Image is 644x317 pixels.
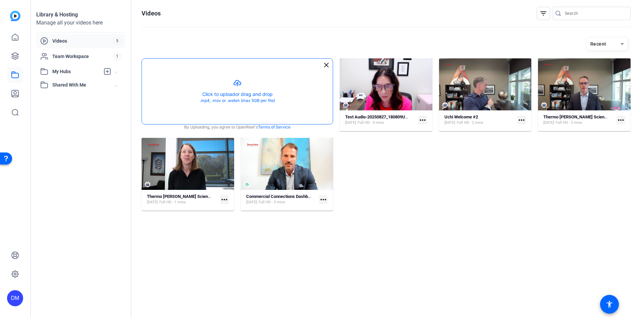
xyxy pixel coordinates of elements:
[36,19,125,27] div: Manage all your videos here
[147,194,217,205] a: Thermo [PERSON_NAME] Scientific Simple (34785)[DATE]Full HD - 1 mins
[418,116,427,124] mat-icon: more_horiz
[322,61,330,69] mat-icon: close
[258,124,290,130] a: Terms of Service
[142,124,333,130] div: By Uploading, you agree to OpenReel's
[345,114,416,125] a: Test Audio-20250827_180809UTC-Meeting Recording[DATE]Full HD - 4 mins
[556,120,582,125] span: Full HD - 2 mins
[543,114,642,119] strong: Thermo [PERSON_NAME] Scientific Simple (37133)
[113,53,121,60] span: 1
[616,116,625,124] mat-icon: more_horiz
[444,114,515,125] a: Uchi Welcome #2[DATE]Full HD - 2 mins
[7,290,23,306] div: DM
[543,114,614,125] a: Thermo [PERSON_NAME] Scientific Simple (37133)[DATE]Full HD - 2 mins
[36,11,125,19] div: Library & Hosting
[142,9,161,17] h1: Videos
[113,37,121,45] span: 5
[52,53,113,60] span: Team Workspace
[36,78,125,92] mat-expansion-panel-header: Shared With Me
[517,116,526,124] mat-icon: more_horiz
[246,194,332,199] strong: Commercial Connections Dashboard Launch
[259,200,285,205] span: Full HD - 3 mins
[457,120,483,125] span: Full HD - 2 mins
[246,194,317,205] a: Commercial Connections Dashboard Launch[DATE]Full HD - 3 mins
[52,82,115,89] span: Shared With Me
[147,200,158,205] span: [DATE]
[147,194,246,199] strong: Thermo [PERSON_NAME] Scientific Simple (34785)
[358,120,384,125] span: Full HD - 4 mins
[444,120,455,125] span: [DATE]
[590,41,606,47] span: Recent
[539,9,547,17] mat-icon: filter_list
[345,114,448,119] strong: Test Audio-20250827_180809UTC-Meeting Recording
[345,120,356,125] span: [DATE]
[220,195,229,204] mat-icon: more_horiz
[444,114,478,119] strong: Uchi Welcome #2
[36,65,125,78] mat-expansion-panel-header: My Hubs
[605,300,613,308] mat-icon: accessibility
[319,195,328,204] mat-icon: more_horiz
[52,68,100,75] span: My Hubs
[565,9,625,17] input: Search
[246,200,257,205] span: [DATE]
[543,120,554,125] span: [DATE]
[159,200,186,205] span: Full HD - 1 mins
[52,38,113,44] span: Videos
[10,11,20,21] img: blue-gradient.svg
